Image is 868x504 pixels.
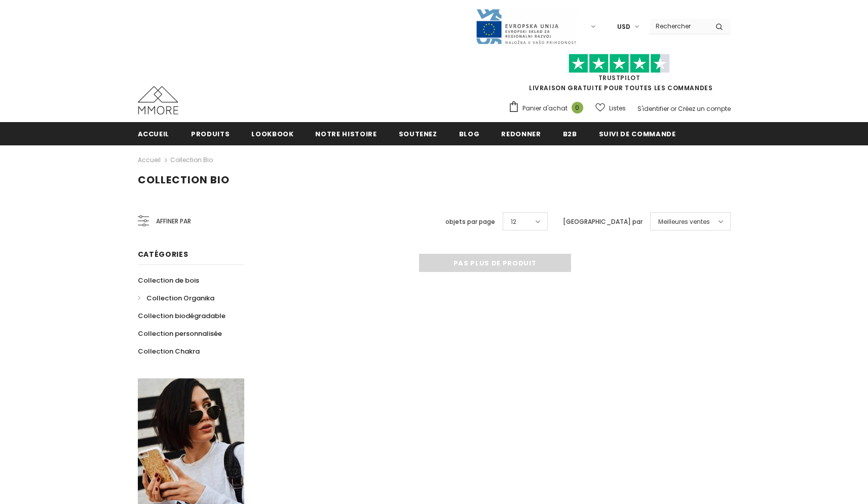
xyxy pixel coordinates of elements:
a: Lookbook [251,122,293,145]
a: Collection Bio [170,156,213,164]
span: Affiner par [156,216,191,227]
a: Accueil [138,122,170,145]
span: Collection de bois [138,276,199,285]
span: Suivi de commande [599,129,676,139]
span: B2B [563,129,577,139]
a: Produits [191,122,230,145]
a: soutenez [399,122,437,145]
span: Collection Chakra [138,346,200,356]
span: Redonner [501,129,541,139]
input: Search Site [650,19,708,33]
img: Javni Razpis [475,8,577,45]
label: objets par page [445,217,495,227]
span: Collection personnalisée [138,329,222,338]
label: [GEOGRAPHIC_DATA] par [563,217,643,227]
span: Meilleures ventes [658,217,710,227]
a: Listes [595,99,626,117]
a: Accueil [138,154,161,166]
span: Notre histoire [315,129,376,139]
a: Collection biodégradable [138,307,225,325]
span: USD [617,22,630,32]
span: Lookbook [251,129,293,139]
span: soutenez [399,129,437,139]
a: Redonner [501,122,541,145]
img: Faites confiance aux étoiles pilotes [569,54,670,73]
span: Blog [459,129,480,139]
a: Panier d'achat 0 [508,101,588,116]
span: Collection Bio [138,173,230,187]
span: LIVRAISON GRATUITE POUR TOUTES LES COMMANDES [508,58,731,92]
a: Collection Organika [138,289,214,307]
a: B2B [563,122,577,145]
span: 12 [511,217,516,227]
a: Collection Chakra [138,342,200,360]
a: Collection personnalisée [138,325,222,342]
span: Produits [191,129,230,139]
a: Suivi de commande [599,122,676,145]
a: S'identifier [637,104,669,113]
img: Cas MMORE [138,86,178,114]
span: Listes [609,103,626,113]
span: or [670,104,676,113]
span: Collection Organika [146,293,214,303]
span: Collection biodégradable [138,311,225,321]
a: Blog [459,122,480,145]
a: Notre histoire [315,122,376,145]
span: Accueil [138,129,170,139]
a: Créez un compte [678,104,731,113]
span: Catégories [138,249,188,259]
a: TrustPilot [598,73,640,82]
a: Javni Razpis [475,22,577,30]
a: Collection de bois [138,272,199,289]
span: 0 [572,102,583,113]
span: Panier d'achat [522,103,568,113]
